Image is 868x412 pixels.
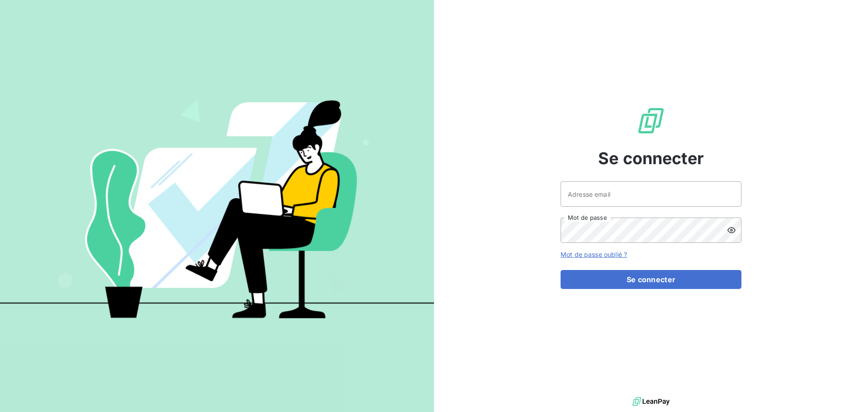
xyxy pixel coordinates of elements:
a: Mot de passe oublié ? [561,251,627,258]
button: Se connecter [561,270,741,289]
input: placeholder [561,181,741,207]
img: Logo LeanPay [637,106,665,135]
img: logo [632,395,670,408]
span: Se connecter [598,146,704,170]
